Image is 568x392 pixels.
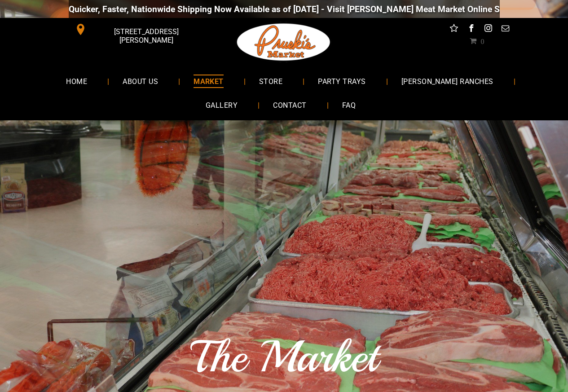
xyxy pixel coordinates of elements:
a: GALLERY [192,93,251,117]
a: [STREET_ADDRESS][PERSON_NAME] [69,22,206,36]
a: email [499,22,511,36]
a: instagram [482,22,494,36]
span: The Market [190,329,378,385]
a: [PERSON_NAME] RANCHES [388,69,507,93]
img: Pruski-s+Market+HQ+Logo2-1920w.png [235,18,332,66]
a: FAQ [329,93,369,117]
a: Social network [448,22,460,36]
a: facebook [465,22,477,36]
span: 0 [480,37,484,44]
a: CONTACT [260,93,320,117]
a: PARTY TRAYS [304,69,379,93]
span: [STREET_ADDRESS][PERSON_NAME] [88,23,204,49]
a: ABOUT US [109,69,172,93]
a: HOME [53,69,101,93]
a: MARKET [180,69,237,93]
a: STORE [246,69,296,93]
